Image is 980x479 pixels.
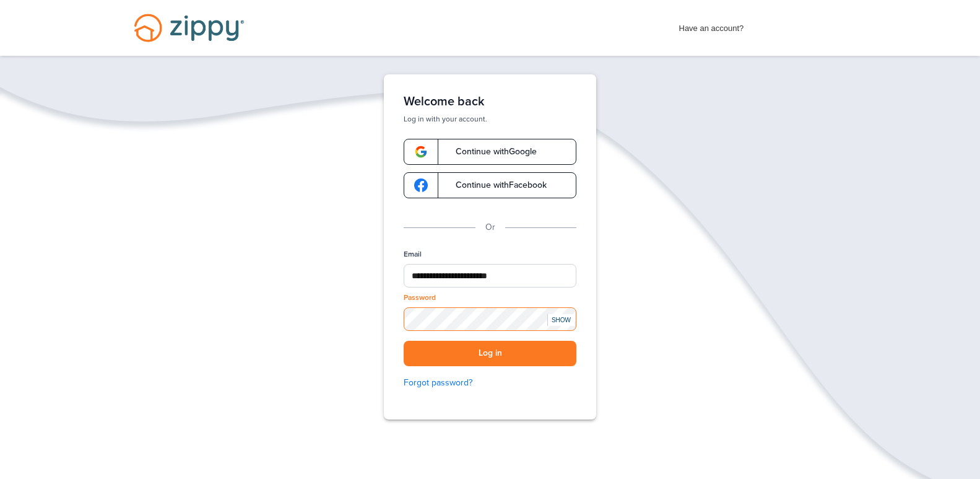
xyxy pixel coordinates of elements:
[414,145,428,159] img: google-logo
[404,341,576,366] button: Log in
[547,314,575,326] div: SHOW
[404,264,576,288] input: Email
[404,307,576,331] input: Password
[443,181,547,190] span: Continue with Facebook
[404,292,436,303] label: Password
[679,15,744,35] span: Have an account?
[443,147,537,156] span: Continue with Google
[414,178,428,192] img: google-logo
[404,139,576,165] a: google-logoContinue withGoogle
[404,376,576,390] a: Forgot password?
[485,221,495,234] p: Or
[404,94,576,109] h1: Welcome back
[404,172,576,198] a: google-logoContinue withFacebook
[404,114,576,124] p: Log in with your account.
[404,249,422,260] label: Email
